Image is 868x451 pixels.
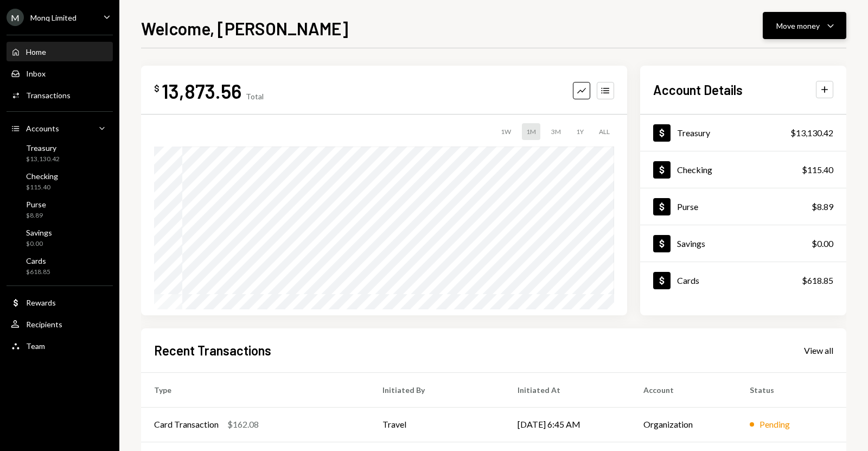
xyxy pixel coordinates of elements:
div: View all [804,345,833,356]
div: 1W [496,123,515,140]
div: $8.89 [26,211,46,220]
a: Home [7,42,113,61]
div: 3M [547,123,565,140]
div: Cards [677,275,699,285]
a: Rewards [7,293,113,312]
a: Treasury$13,130.42 [640,115,846,151]
th: Account [630,372,737,407]
div: $13,130.42 [790,126,833,139]
div: $13,130.42 [26,155,60,164]
div: $ [154,83,159,94]
a: Savings$0.00 [7,225,113,251]
a: Accounts [7,118,113,138]
a: Checking$115.40 [7,168,113,194]
a: Transactions [7,85,113,105]
h2: Account Details [653,81,743,99]
div: ALL [595,123,614,140]
h2: Recent Transactions [154,341,271,359]
td: [DATE] 6:45 AM [505,407,630,442]
div: Purse [677,201,698,212]
div: $8.89 [812,200,833,213]
button: Move money [763,12,846,39]
div: Recipients [26,320,62,329]
div: Transactions [26,91,71,100]
div: $0.00 [26,239,52,249]
div: $618.85 [802,274,833,287]
div: Pending [759,418,790,431]
h1: Welcome, [PERSON_NAME] [141,17,348,39]
td: Organization [630,407,737,442]
a: Purse$8.89 [640,188,846,225]
a: Cards$618.85 [7,253,113,279]
div: 1M [522,123,540,140]
div: Card Transaction [154,418,219,431]
div: Savings [677,238,705,249]
div: $162.08 [227,418,259,431]
div: $618.85 [26,268,50,277]
a: Recipients [7,314,113,334]
div: Accounts [26,124,59,133]
a: Savings$0.00 [640,225,846,262]
th: Type [141,372,369,407]
div: Checking [677,164,712,175]
th: Initiated At [505,372,630,407]
a: View all [804,344,833,356]
div: Checking [26,171,58,181]
div: Total [246,92,264,101]
a: Purse$8.89 [7,196,113,223]
div: 13,873.56 [162,79,241,103]
th: Status [737,372,846,407]
div: Move money [776,20,820,31]
div: Treasury [677,128,710,138]
a: Treasury$13,130.42 [7,140,113,166]
div: Home [26,47,46,56]
div: Savings [26,228,52,237]
a: Checking$115.40 [640,151,846,188]
div: Team [26,341,45,351]
div: $0.00 [812,237,833,250]
div: $115.40 [802,163,833,176]
td: Travel [369,407,505,442]
a: Inbox [7,63,113,83]
div: Inbox [26,69,46,78]
div: Purse [26,200,46,209]
th: Initiated By [369,372,505,407]
div: $115.40 [26,183,58,192]
div: Rewards [26,298,56,307]
div: Treasury [26,143,60,153]
a: Team [7,336,113,355]
div: 1Y [572,123,588,140]
div: Monq Limited [30,13,76,22]
div: Cards [26,256,50,265]
div: M [7,9,24,26]
a: Cards$618.85 [640,262,846,298]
